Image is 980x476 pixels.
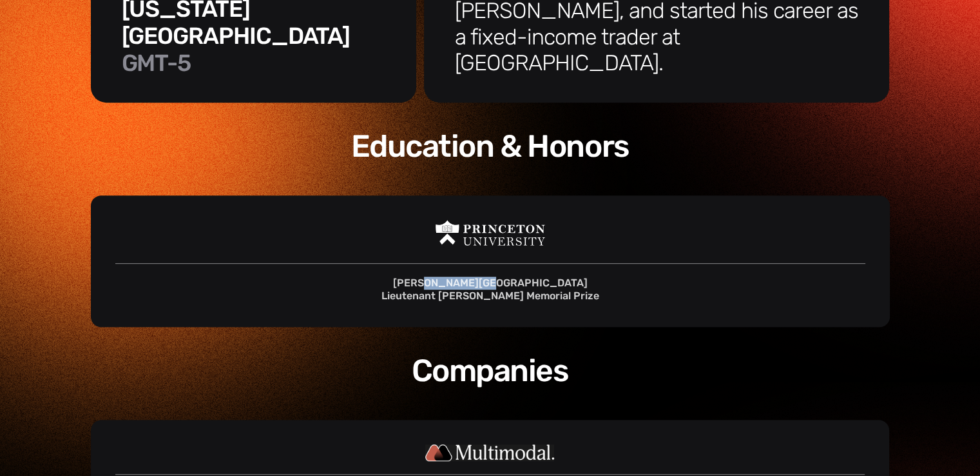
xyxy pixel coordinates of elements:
div: [PERSON_NAME][GEOGRAPHIC_DATA] Lieutenant [PERSON_NAME] Memorial Prize [381,277,599,302]
span: GMT-5 [122,49,191,77]
h3: Education & Honors [91,128,890,164]
h3: Companies [91,353,890,389]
